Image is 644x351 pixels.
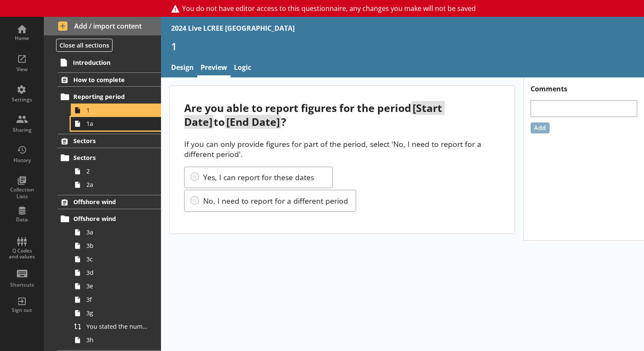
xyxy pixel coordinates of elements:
[73,93,146,101] span: Reporting period
[71,279,161,293] a: 3e
[71,306,161,320] a: 3g
[56,39,113,52] button: Close all sections
[171,40,634,53] h1: 1
[44,72,161,130] li: How to completeReporting period11a
[73,154,146,162] span: Sectors
[86,336,150,344] span: 3h
[86,269,150,277] span: 3d
[7,35,37,42] div: Home
[86,228,150,236] span: 3a
[44,134,161,191] li: SectorsSectors22a
[58,21,147,31] span: Add / import content
[7,307,37,314] div: Sign out
[73,58,146,66] span: Introduction
[73,215,146,223] span: Offshore wind
[58,90,161,104] a: Reporting period
[225,115,281,129] span: [End Date]
[71,266,161,279] a: 3d
[71,239,161,253] a: 3b
[71,253,161,266] a: 3c
[71,333,161,347] a: 3h
[58,151,161,165] a: Sectors
[86,322,150,330] span: You stated the number of full-time equivalents (FTEs) who worked within the offshore wind sector ...
[73,76,146,84] span: How to complete
[58,134,161,148] a: Sectors
[44,195,161,347] li: Offshore windOffshore wind3a3b3c3d3e3f3gYou stated the number of full-time equivalents (FTEs) who...
[62,90,161,130] li: Reporting period11a
[58,212,161,226] a: Offshore wind
[44,17,161,35] button: Add / import content
[7,248,37,260] div: Q Codes and values
[71,104,161,117] a: 1
[7,186,37,199] div: Collection Lists
[168,59,197,77] a: Design
[71,293,161,306] a: 3f
[58,195,161,209] a: Offshore wind
[71,320,161,333] a: You stated the number of full-time equivalents (FTEs) who worked within the offshore wind sector ...
[86,242,150,250] span: 3b
[7,127,37,133] div: Sharing
[184,101,500,129] div: Are you able to report figures for the period to ?
[62,212,161,347] li: Offshore wind3a3b3c3d3e3f3gYou stated the number of full-time equivalents (FTEs) who worked withi...
[86,106,150,114] span: 1
[86,255,150,263] span: 3c
[7,282,37,288] div: Shortcuts
[73,137,146,145] span: Sectors
[58,72,161,87] a: How to complete
[86,167,150,175] span: 2
[7,66,37,73] div: View
[71,165,161,178] a: 2
[86,309,150,317] span: 3g
[86,120,150,128] span: 1a
[86,282,150,290] span: 3e
[7,157,37,164] div: History
[197,59,231,77] a: Preview
[7,216,37,223] div: Data
[62,151,161,191] li: Sectors22a
[231,59,255,77] a: Logic
[7,96,37,103] div: Settings
[184,101,445,129] span: [Start Date]
[86,181,150,189] span: 2a
[71,117,161,130] a: 1a
[73,198,146,206] span: Offshore wind
[71,226,161,239] a: 3a
[184,139,500,159] p: If you can only provide figures for part of the period, select 'No, I need to report for a differ...
[57,56,161,69] a: Introduction
[171,24,295,33] div: 2024 Live LCREE [GEOGRAPHIC_DATA]
[86,295,150,303] span: 3f
[71,178,161,191] a: 2a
